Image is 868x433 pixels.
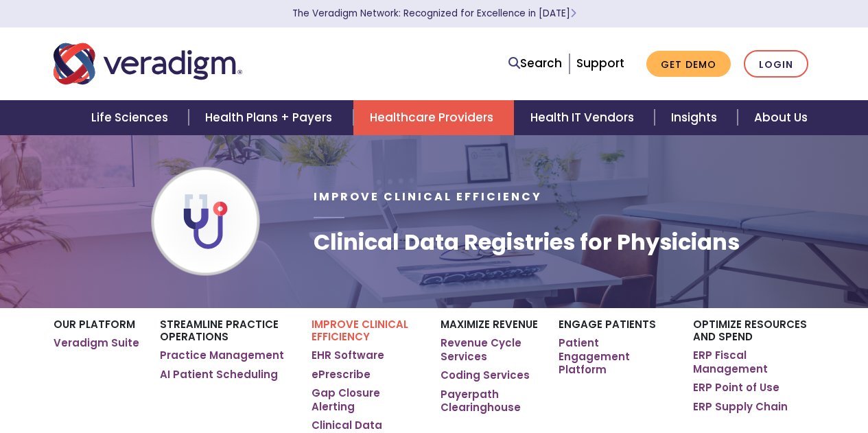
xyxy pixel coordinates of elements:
a: Gap Closure Alerting [312,386,421,413]
a: ePrescribe [312,368,371,382]
a: Health IT Vendors [514,100,655,135]
h1: Clinical Data Registries for Physicians [314,229,740,255]
a: ERP Fiscal Management [693,349,814,375]
a: AI Patient Scheduling [160,368,278,382]
span: Improve Clinical Efficiency [314,189,542,204]
a: Search [508,54,562,73]
a: Coding Services [441,368,530,382]
a: Login [744,50,808,78]
a: Practice Management [160,349,284,362]
a: Health Plans + Payers [189,100,353,135]
a: The Veradigm Network: Recognized for Excellence in [DATE]Learn More [292,7,576,20]
a: ERP Point of Use [693,381,779,395]
a: Support [576,55,624,71]
span: Learn More [570,7,576,20]
a: About Us [738,100,824,135]
a: Get Demo [646,51,731,78]
img: Veradigm logo [54,41,242,86]
a: Life Sciences [75,100,189,135]
a: ERP Supply Chain [693,400,788,414]
a: Payerpath Clearinghouse [441,388,538,414]
a: Patient Engagement Platform [559,336,672,377]
a: Revenue Cycle Services [441,336,538,363]
a: EHR Software [312,349,384,362]
a: Veradigm Suite [54,336,139,350]
a: Healthcare Providers [353,100,514,135]
a: Insights [655,100,738,135]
